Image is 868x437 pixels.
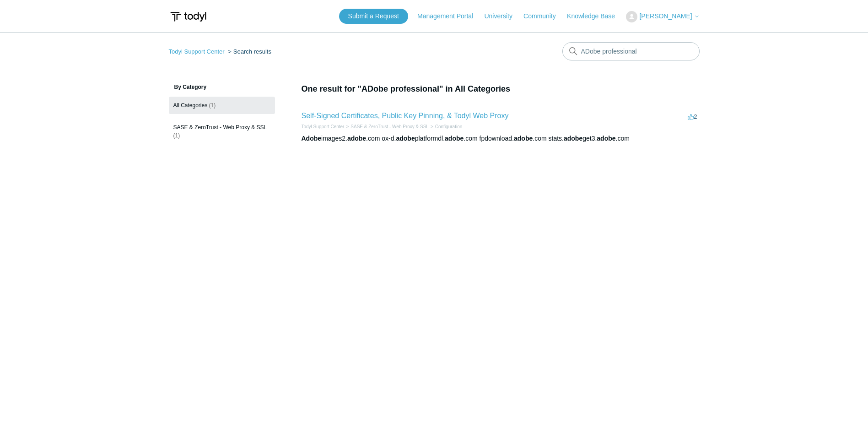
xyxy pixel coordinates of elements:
[169,48,226,55] li: Todyl Support Center
[169,119,275,144] a: SASE & ZeroTrust - Web Proxy & SSL (1)
[302,135,322,142] em: Adobe
[445,135,464,142] em: adobe
[169,97,275,114] a: All Categories (1)
[302,83,700,95] h1: One result for "ADobe professional" in All Categories
[514,135,533,142] em: adobe
[567,11,624,21] a: Knowledge Base
[347,135,366,142] em: adobe
[350,124,429,129] a: SASE & ZeroTrust - Web Proxy & SSL
[302,124,345,129] a: Todyl Support Center
[688,113,697,120] span: 2
[639,12,692,20] span: [PERSON_NAME]
[626,11,699,22] button: [PERSON_NAME]
[484,11,521,21] a: University
[302,134,700,143] div: images2. .com ox-d. platformdl. .com fpdownload. .com stats. get3. .com
[173,132,180,139] span: (1)
[209,102,216,109] span: (1)
[302,112,509,120] a: Self-Signed Certificates, Public Key Pinning, & Todyl Web Proxy
[562,42,700,60] input: Search
[339,9,408,24] a: Submit a Request
[302,123,345,130] li: Todyl Support Center
[226,48,271,55] li: Search results
[597,135,615,142] em: adobe
[523,11,565,21] a: Community
[169,8,208,25] img: Todyl Support Center Help Center home page
[417,11,482,21] a: Management Portal
[435,124,462,129] a: Configuration
[396,135,415,142] em: adobe
[173,124,267,131] span: SASE & ZeroTrust - Web Proxy & SSL
[173,102,208,109] span: All Categories
[169,83,275,91] h3: By Category
[344,123,428,130] li: SASE & ZeroTrust - Web Proxy & SSL
[564,135,582,142] em: adobe
[429,123,462,130] li: Configuration
[169,48,225,55] a: Todyl Support Center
